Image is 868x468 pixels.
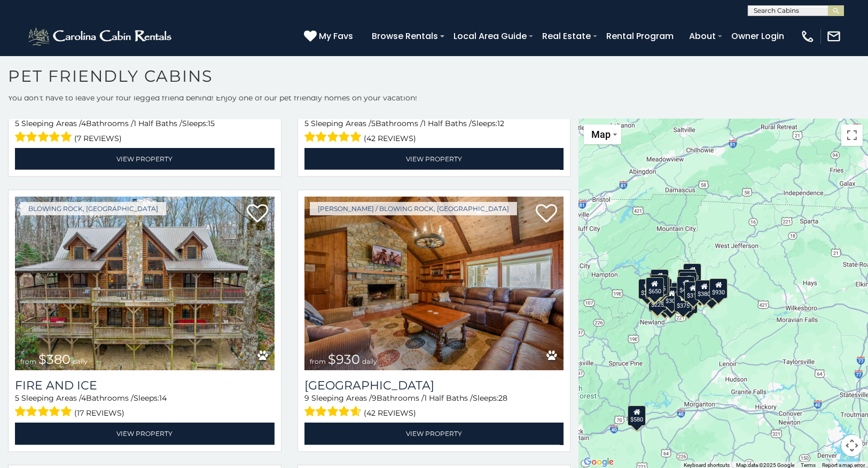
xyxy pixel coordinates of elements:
[684,282,702,302] div: $315
[247,203,268,225] a: Add to favorites
[703,283,721,303] div: $226
[423,119,472,128] span: 1 Half Baths /
[638,278,656,299] div: $260
[304,393,309,403] span: 9
[674,291,692,311] div: $375
[498,393,507,403] span: 28
[822,462,865,468] a: Report a map error
[591,129,611,140] span: Map
[328,352,360,367] span: $930
[646,277,664,297] div: $650
[661,293,679,313] div: $345
[645,278,663,299] div: $230
[304,119,309,128] span: 5
[15,423,275,444] a: View Property
[448,27,532,45] a: Local Area Guide
[304,423,564,444] a: View Property
[304,29,356,43] a: My Favs
[20,357,36,365] span: from
[651,269,669,290] div: $325
[15,197,275,370] img: Fire And Ice
[800,29,815,44] img: phone-regular-white.png
[304,148,564,170] a: View Property
[683,263,701,283] div: $320
[15,378,275,393] a: Fire And Ice
[27,26,175,47] img: White-1-2.png
[81,119,86,128] span: 4
[366,27,443,45] a: Browse Rentals
[304,197,564,370] img: Appalachian Mountain Lodge
[801,462,816,468] a: Terms (opens in new tab)
[679,272,697,292] div: $210
[75,131,122,145] span: (7 reviews)
[15,393,19,403] span: 5
[15,393,275,420] div: Sleeping Areas / Bathrooms / Sleeps:
[362,357,377,365] span: daily
[695,279,713,300] div: $380
[584,124,621,144] button: Change map style
[134,119,182,128] span: 1 Half Baths /
[304,378,564,393] a: [GEOGRAPHIC_DATA]
[310,357,326,365] span: from
[159,393,167,403] span: 14
[319,29,353,43] span: My Favs
[536,203,557,225] a: Add to favorites
[497,119,504,128] span: 12
[678,269,697,289] div: $360
[371,119,376,128] span: 5
[826,29,841,44] img: mail-regular-white.png
[15,119,19,128] span: 5
[208,119,215,128] span: 15
[304,197,564,370] a: Appalachian Mountain Lodge from $930 daily
[677,276,695,297] div: $451
[73,357,88,365] span: daily
[15,197,275,370] a: Fire And Ice from $380 daily
[364,406,416,420] span: (42 reviews)
[679,293,698,314] div: $355
[75,406,125,420] span: (17 reviews)
[372,393,377,403] span: 9
[650,274,668,294] div: $395
[304,393,564,420] div: Sleeping Areas / Bathrooms / Sleeps:
[15,148,275,170] a: View Property
[628,405,646,425] div: $580
[20,202,166,215] a: Blowing Rock, [GEOGRAPHIC_DATA]
[310,202,517,215] a: [PERSON_NAME] / Blowing Rock, [GEOGRAPHIC_DATA]
[841,435,863,456] button: Map camera controls
[726,27,789,45] a: Owner Login
[304,118,564,145] div: Sleeping Areas / Bathrooms / Sleeps:
[709,278,728,299] div: $930
[649,291,667,311] div: $225
[663,286,681,307] div: $305
[424,393,473,403] span: 1 Half Baths /
[38,352,71,367] span: $380
[537,27,596,45] a: Real Estate
[304,378,564,393] h3: Appalachian Mountain Lodge
[81,393,86,403] span: 4
[841,124,863,146] button: Toggle fullscreen view
[684,27,721,45] a: About
[736,462,794,468] span: Map data ©2025 Google
[15,118,275,145] div: Sleeping Areas / Bathrooms / Sleeps:
[364,131,416,145] span: (42 reviews)
[601,27,679,45] a: Rental Program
